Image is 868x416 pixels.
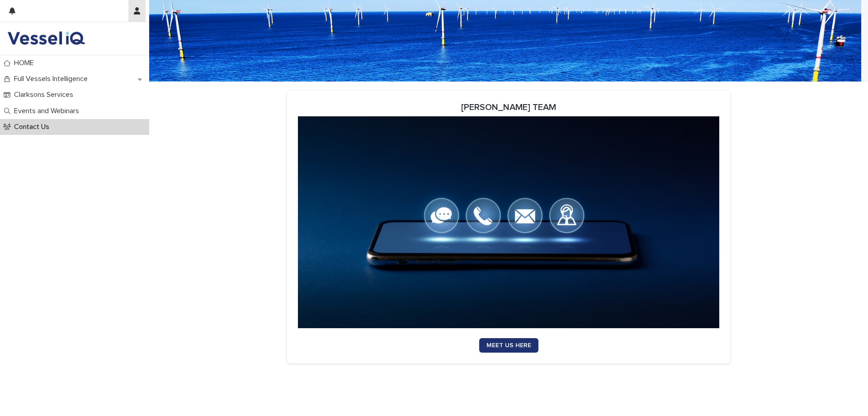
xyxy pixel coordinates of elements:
[461,102,556,113] h2: [PERSON_NAME] TEAM
[10,91,80,99] p: Clarksons Services
[10,75,95,83] p: Full Vessels Intelligence
[10,59,41,67] p: HOME
[479,338,538,353] a: MEET US HERE
[10,107,86,115] p: Events and Webinars
[10,123,57,131] p: Contact Us
[298,116,719,328] img: Contact_Us.jpg
[486,342,531,349] span: MEET US HERE
[7,29,85,48] img: DY2harLS7Ky7oFY6OHCp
